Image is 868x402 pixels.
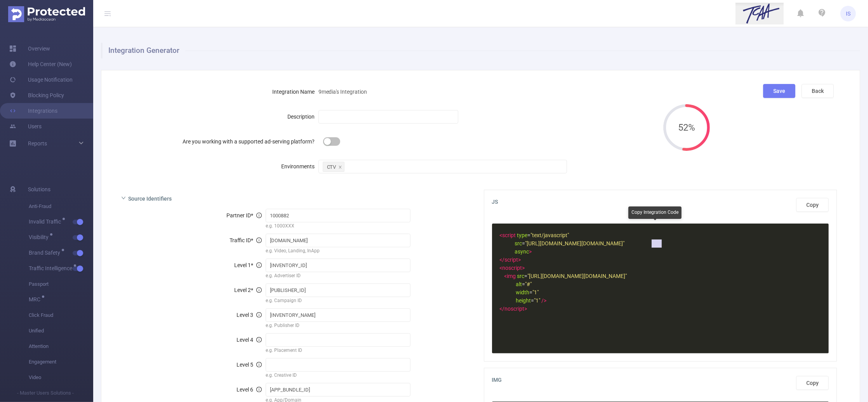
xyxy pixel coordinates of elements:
[516,297,531,304] span: height
[266,272,410,281] div: e.g. Advertiser ID
[9,103,57,119] a: Integrations
[531,232,569,238] span: "text/javascript"
[500,232,569,238] span: =
[29,339,93,354] span: Attention
[266,222,410,231] div: e.g. 1000XXX
[525,306,527,312] span: >
[29,323,93,339] span: Unified
[115,190,475,206] div: icon: rightSource Identifiers
[29,199,93,214] span: Anti-Fraud
[663,123,710,132] span: 52%
[542,297,547,304] span: />
[237,386,262,393] span: Level 6
[846,6,851,21] span: IS
[256,312,262,318] i: icon: info-circle
[121,196,126,200] i: icon: right
[183,138,318,145] label: Are you working with a supported ad-serving platform?
[281,163,318,170] label: Environments
[500,281,532,287] span: =
[318,89,367,95] span: 9media's Integration
[266,297,410,306] div: e.g. Campaign ID
[266,247,410,256] div: e.g. Video, Landing, InApp
[500,257,505,263] span: </
[802,84,834,98] button: Back
[338,165,342,170] i: icon: close
[266,322,410,330] div: e.g. Publisher ID
[327,162,336,172] div: CTV
[500,240,625,246] span: =
[516,289,530,295] span: width
[533,289,539,295] span: "1"
[29,266,75,271] span: Traffic Intelligence
[234,287,262,293] span: Level 2
[492,198,829,212] span: JS
[503,232,516,238] span: script
[528,273,627,279] span: "[URL][DOMAIN_NAME][DOMAIN_NAME]"
[28,182,50,197] span: Solutions
[525,281,532,287] span: "#"
[226,212,262,218] span: Partner ID
[492,376,829,390] span: IMG
[517,273,525,279] span: src
[29,354,93,370] span: Engagement
[796,376,829,390] button: Copy
[256,287,262,293] i: icon: info-circle
[515,248,529,255] span: async
[28,140,47,147] span: Reports
[256,337,262,343] i: icon: info-circle
[796,198,829,212] button: Copy
[234,262,262,268] span: Level 1
[256,213,262,218] i: icon: info-circle
[266,347,410,355] div: e.g. Placement ID
[763,84,795,98] button: Save
[272,89,318,95] label: Integration Name
[101,43,860,58] h1: Integration Generator
[503,265,522,271] span: noscript
[237,362,262,368] span: Level 5
[500,289,539,295] span: =
[9,87,64,103] a: Blocking Policy
[28,136,47,151] a: Reports
[29,234,51,240] span: Visibility
[525,240,625,246] span: "[URL][DOMAIN_NAME][DOMAIN_NAME]"
[8,6,85,22] img: Protected Media
[29,308,93,323] span: Click Fraud
[515,240,522,246] span: src
[500,306,505,312] span: </
[500,297,547,304] span: =
[29,219,64,224] span: Invalid Traffic
[534,297,541,304] span: "1"
[256,362,262,367] i: icon: info-circle
[29,250,63,255] span: Brand Safety
[323,162,344,172] li: CTV
[256,387,262,392] i: icon: info-circle
[29,276,93,292] span: Passport
[522,265,525,271] span: >
[29,297,43,302] span: MRC
[230,237,262,243] span: Traffic ID
[529,248,532,255] span: >
[9,72,73,87] a: Usage Notification
[507,273,516,279] span: img
[628,206,682,219] div: Copy Integration Code
[517,232,528,238] span: type
[518,257,521,263] span: >
[256,262,262,268] i: icon: info-circle
[266,372,410,380] div: e.g. Creative ID
[505,306,525,312] span: noscript
[9,56,72,72] a: Help Center (New)
[287,114,318,120] label: Description
[500,232,503,238] span: <
[504,273,507,279] span: <
[500,265,503,271] span: <
[256,238,262,243] i: icon: info-circle
[9,41,50,56] a: Overview
[29,370,93,385] span: Video
[9,119,42,134] a: Users
[237,312,262,318] span: Level 3
[500,273,627,279] span: =
[516,281,522,287] span: alt
[505,257,518,263] span: script
[237,337,262,343] span: Level 4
